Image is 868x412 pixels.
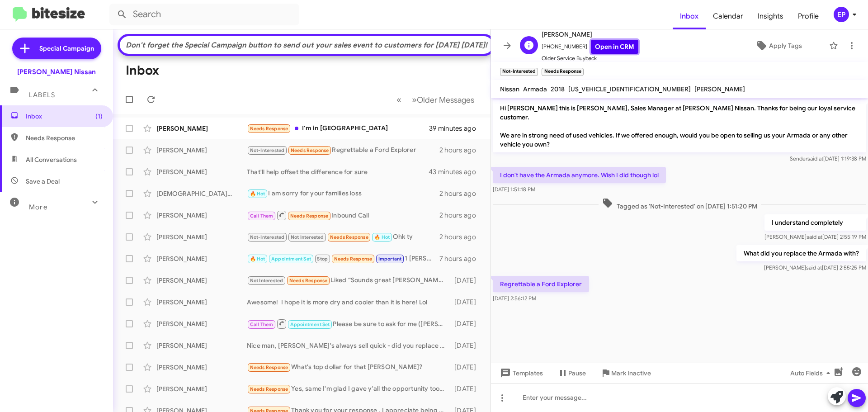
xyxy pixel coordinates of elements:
[450,319,483,328] div: [DATE]
[334,256,373,262] span: Needs Response
[156,341,247,350] div: [PERSON_NAME]
[593,365,658,381] button: Mark Inactive
[156,189,247,198] div: [DEMOGRAPHIC_DATA][PERSON_NAME]
[834,7,849,22] div: EP
[250,126,288,132] span: Needs Response
[568,85,691,93] span: [US_VEHICLE_IDENTIFICATION_NUMBER]
[493,167,666,183] p: I don't have the Armada anymore. Wish I did though lol
[156,384,247,393] div: [PERSON_NAME]
[247,232,439,242] div: Ohk ty
[450,384,483,393] div: [DATE]
[550,365,593,381] button: Pause
[39,44,94,53] span: Special Campaign
[694,85,745,93] span: [PERSON_NAME]
[17,67,96,76] div: [PERSON_NAME] Nissan
[247,189,439,199] div: I am sorry for your families loss
[450,298,483,307] div: [DATE]
[250,234,285,240] span: Not-Interested
[523,85,547,93] span: Armada
[764,214,866,231] p: I understand completely
[736,245,866,261] p: What did you replace the Armada with?
[250,147,285,153] span: Not-Interested
[439,254,483,263] div: 7 hours ago
[439,232,483,242] div: 2 hours ago
[250,213,274,219] span: Call Them
[247,318,450,330] div: Please be sure to ask for me ([PERSON_NAME]) when you arrive after your appointment on Staples. I...
[732,38,825,54] button: Apply Tags
[806,264,822,271] span: said at
[493,276,589,292] p: Regrettable a Ford Explorer
[673,3,706,29] span: Inbox
[542,68,583,76] small: Needs Response
[156,211,247,220] div: [PERSON_NAME]
[439,146,483,155] div: 2 hours ago
[250,322,274,327] span: Call Them
[247,384,450,394] div: Yes, same I'm glad I gave y'all the opportunity too. I hope you have a great day and make lots of...
[247,362,450,373] div: What's top dollar for that [PERSON_NAME]?
[156,167,247,176] div: [PERSON_NAME]
[391,90,407,109] button: Previous
[542,29,638,40] span: [PERSON_NAME]
[450,276,483,285] div: [DATE]
[317,256,328,262] span: Stop
[542,40,638,54] span: [PHONE_NUMBER]
[247,167,429,176] div: That'll help offset the difference for sure
[250,278,283,284] span: Not Interested
[156,298,247,307] div: [PERSON_NAME]
[247,210,439,221] div: Inbound Call
[429,124,483,133] div: 39 minutes ago
[493,100,866,152] p: Hi [PERSON_NAME] this is [PERSON_NAME], Sales Manager at [PERSON_NAME] Nissan. Thanks for being o...
[156,124,247,133] div: [PERSON_NAME]
[491,365,550,381] button: Templates
[412,94,417,105] span: »
[156,363,247,372] div: [PERSON_NAME]
[450,341,483,350] div: [DATE]
[790,365,834,381] span: Auto Fields
[126,63,159,78] h1: Inbox
[807,155,823,162] span: said at
[498,365,543,381] span: Templates
[291,147,329,153] span: Needs Response
[29,203,47,211] span: More
[247,145,439,156] div: Regrettable a Ford Explorer
[417,95,474,105] span: Older Messages
[250,256,265,262] span: 🔥 Hot
[591,40,638,54] a: Open in CRM
[109,4,299,25] input: Search
[156,254,247,263] div: [PERSON_NAME]
[156,319,247,328] div: [PERSON_NAME]
[429,167,483,176] div: 43 minutes ago
[247,254,439,264] div: 1 [PERSON_NAME] 1:13-16 New International Version Be Holy 13 Therefore, with minds that are alert...
[783,365,841,381] button: Auto Fields
[271,256,311,262] span: Appointment Set
[493,186,535,193] span: [DATE] 1:51:18 PM
[250,191,265,197] span: 🔥 Hot
[396,94,401,105] span: «
[247,123,429,134] div: I'm in [GEOGRAPHIC_DATA]
[250,365,288,370] span: Needs Response
[500,68,538,76] small: Not-Interested
[706,3,750,29] a: Calendar
[156,146,247,155] div: [PERSON_NAME]
[124,41,489,50] div: Don't forget the Special Campaign button to send out your sales event to customers for [DATE] [DA...
[26,112,103,121] span: Inbox
[374,234,390,240] span: 🔥 Hot
[247,341,450,350] div: Nice man, [PERSON_NAME]'s always sell quick - did you replace it with another one?
[247,298,450,307] div: Awesome! I hope it is more dry and cooler than it is here! Lol
[542,54,638,63] span: Older Service Buyback
[500,85,519,93] span: Nissan
[493,295,536,302] span: [DATE] 2:56:12 PM
[769,38,802,54] span: Apply Tags
[12,38,101,59] a: Special Campaign
[291,234,324,240] span: Not Interested
[791,3,826,29] a: Profile
[290,322,330,327] span: Appointment Set
[439,211,483,220] div: 2 hours ago
[807,233,822,240] span: said at
[156,276,247,285] div: [PERSON_NAME]
[406,90,480,109] button: Next
[551,85,565,93] span: 2018
[289,278,328,284] span: Needs Response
